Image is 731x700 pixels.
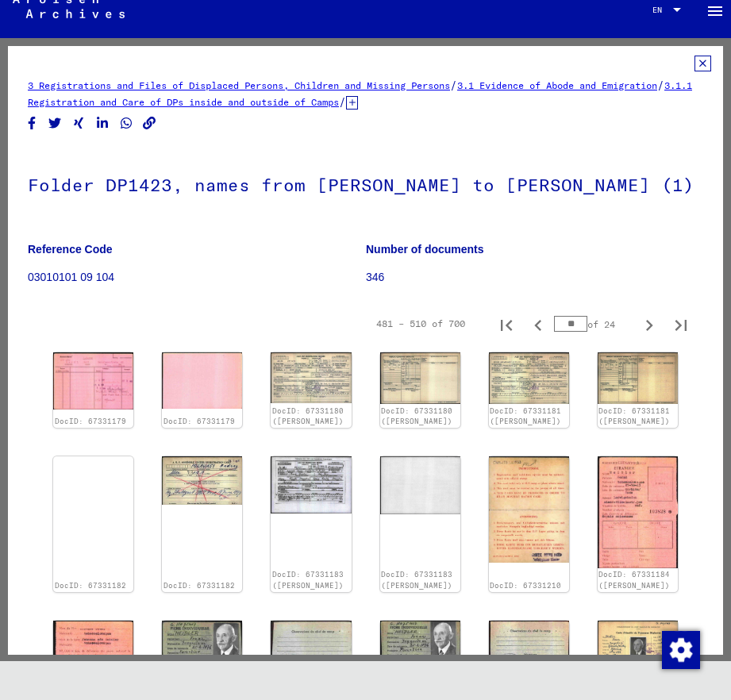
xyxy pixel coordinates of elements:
img: 001.jpg [271,456,351,513]
a: 3.1 Evidence of Abode and Emigration [457,79,657,91]
button: Share on Twitter [47,113,63,133]
span: EN [652,6,670,14]
button: Share on Facebook [24,113,40,133]
a: DocID: 67331179 [164,417,235,425]
a: 3 Registrations and Files of Displaced Persons, Children and Missing Persons [28,79,450,91]
img: 001.jpg [53,352,133,409]
img: 002.jpg [380,352,460,404]
img: 002.jpg [162,456,242,505]
p: 03010101 09 104 [28,269,365,286]
a: DocID: 67331181 ([PERSON_NAME]) [598,406,670,426]
span: / [339,94,346,109]
div: 481 – 510 of 700 [376,317,465,331]
button: Share on LinkedIn [94,113,111,133]
img: 002.jpg [380,456,460,514]
a: DocID: 67331184 ([PERSON_NAME]) [598,570,670,590]
button: Share on WhatsApp [118,113,135,133]
b: Reference Code [28,243,113,256]
h1: Folder DP1423, names from [PERSON_NAME] to [PERSON_NAME] (1) [28,148,703,218]
img: 001.jpg [271,352,351,403]
img: 001.jpg [598,621,678,678]
b: Number of documents [366,243,484,256]
a: DocID: 67331181 ([PERSON_NAME]) [490,406,561,426]
img: 002.jpg [598,352,678,404]
img: 002.jpg [489,456,569,563]
button: Copy link [141,113,158,133]
img: 002.jpg [162,352,242,408]
button: First page [491,308,522,340]
a: DocID: 67331180 ([PERSON_NAME]) [272,406,344,426]
a: DocID: 67331182 [55,581,126,590]
img: Change consent [662,631,700,669]
button: Share on Xing [71,113,87,133]
button: Last page [665,308,697,340]
a: DocID: 67331182 [164,581,235,590]
a: DocID: 67331183 ([PERSON_NAME]) [381,570,452,590]
a: DocID: 67331179 [55,417,126,425]
div: of 24 [554,317,633,332]
img: 001.jpg [598,456,678,567]
a: DocID: 67331180 ([PERSON_NAME]) [381,406,452,426]
img: 001.jpg [489,352,569,404]
button: Next page [633,308,665,340]
button: Previous page [522,308,554,340]
span: / [450,78,457,92]
mat-icon: Side nav toggle icon [706,2,725,21]
a: DocID: 67331210 [490,581,561,590]
span: / [657,78,664,92]
p: 346 [366,269,703,286]
div: Change consent [661,630,699,668]
a: DocID: 67331183 ([PERSON_NAME]) [272,570,344,590]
